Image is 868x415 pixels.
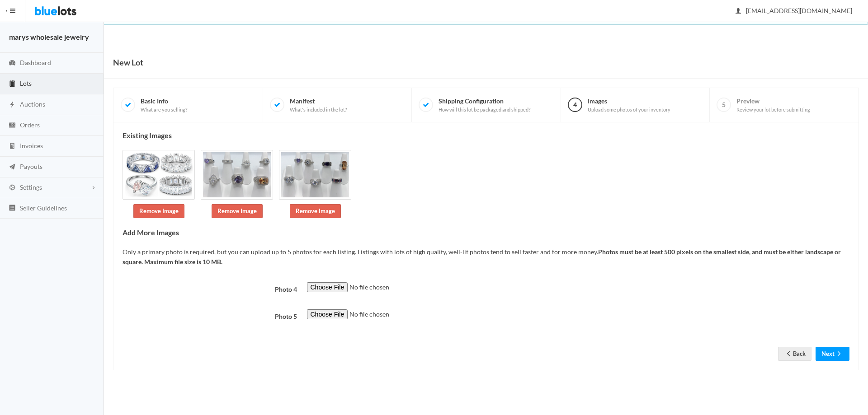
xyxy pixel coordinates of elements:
[8,59,17,68] ion-icon: speedometer
[201,150,273,200] img: 118f4d21-243e-45da-bc43-ae9d859fcee3-1754198538.png
[123,131,849,140] h4: Existing Images
[113,56,143,69] h1: New Lot
[717,98,731,112] span: 5
[20,59,51,66] span: Dashboard
[290,97,347,113] span: Manifest
[8,80,17,89] ion-icon: clipboard
[118,309,302,322] label: Photo 5
[8,163,17,172] ion-icon: paper plane
[290,107,347,113] span: What's included in the lot?
[20,163,42,170] span: Payouts
[736,97,810,113] span: Preview
[20,79,32,87] span: Lots
[835,350,844,359] ion-icon: arrow forward
[279,150,351,200] img: 4248e2d0-0c07-4bb6-a14b-ef708ef4488f-1754198539.png
[736,107,810,113] span: Review your lot before submitting
[8,204,17,213] ion-icon: list box
[568,98,582,112] span: 4
[8,121,17,130] ion-icon: cash
[8,142,17,151] ion-icon: calculator
[439,97,530,113] span: Shipping Configuration
[20,183,42,191] span: Settings
[784,350,793,359] ion-icon: arrow back
[9,33,89,41] strong: marys wholesale jewelry
[141,97,187,113] span: Basic Info
[816,347,849,361] button: Nextarrow forward
[588,97,670,113] span: Images
[212,204,263,218] a: Remove Image
[123,247,849,267] p: Only a primary photo is required, but you can upload up to 5 photos for each listing. Listings wi...
[736,7,852,14] span: [EMAIL_ADDRESS][DOMAIN_NAME]
[20,100,45,108] span: Auctions
[290,204,341,218] a: Remove Image
[123,228,849,237] h4: Add More Images
[8,101,17,109] ion-icon: flash
[20,204,67,212] span: Seller Guidelines
[778,347,811,361] a: arrow backBack
[123,150,195,200] img: 85316295-533c-4823-a3bb-e59043298231-1754198538.png
[133,204,184,218] a: Remove Image
[8,184,17,192] ion-icon: cog
[20,121,40,129] span: Orders
[118,282,302,295] label: Photo 4
[734,7,743,16] ion-icon: person
[20,142,43,149] span: Invoices
[588,107,670,113] span: Upload some photos of your inventory
[141,107,187,113] span: What are you selling?
[439,107,530,113] span: How will this lot be packaged and shipped?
